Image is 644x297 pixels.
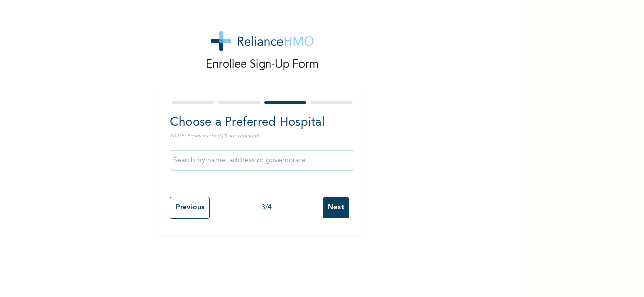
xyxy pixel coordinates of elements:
[170,150,354,171] input: Search by name, address or governorate
[206,56,319,73] p: Enrollee Sign-Up Form
[210,202,323,213] div: 3 / 4
[323,197,349,218] input: Next
[170,114,354,132] h2: Choose a Preferred Hospital
[211,31,314,51] img: logo
[170,132,354,140] p: NOTE: Fields marked (*) are required
[170,197,210,219] input: Previous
